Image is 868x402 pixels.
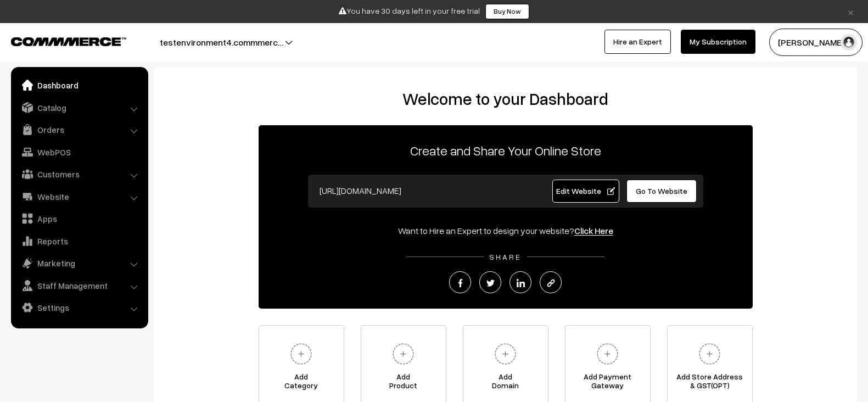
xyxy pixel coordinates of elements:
[574,225,613,236] a: Click Here
[388,339,418,369] img: plus.svg
[485,4,529,19] a: Buy Now
[843,5,858,18] a: ×
[626,180,697,203] a: Go To Website
[286,339,316,369] img: plus.svg
[11,37,126,46] img: COMMMERCE
[769,29,863,56] button: [PERSON_NAME]
[14,231,144,251] a: Reports
[556,186,615,196] span: Edit Website
[463,372,548,394] span: Add Domain
[14,75,144,95] a: Dashboard
[165,89,846,109] h2: Welcome to your Dashboard
[604,30,671,54] a: Hire an Expert
[4,4,864,19] div: You have 30 days left in your free trial
[636,186,687,196] span: Go To Website
[259,141,753,160] p: Create and Share Your Online Store
[361,372,446,394] span: Add Product
[14,298,144,317] a: Settings
[14,209,144,228] a: Apps
[14,98,144,118] a: Catalog
[14,142,144,162] a: WebPOS
[695,339,725,369] img: plus.svg
[841,34,857,51] img: user
[14,253,144,273] a: Marketing
[668,372,752,394] span: Add Store Address & GST(OPT)
[14,164,144,184] a: Customers
[14,120,144,139] a: Orders
[121,29,322,56] button: testenvironment4.commmerc…
[14,276,144,295] a: Staff Management
[592,339,623,369] img: plus.svg
[259,224,753,237] div: Want to Hire an Expert to design your website?
[552,180,619,203] a: Edit Website
[14,187,144,206] a: Website
[259,372,344,394] span: Add Category
[565,372,650,394] span: Add Payment Gateway
[490,339,520,369] img: plus.svg
[681,30,755,54] a: My Subscription
[484,252,527,261] span: SHARE
[11,34,107,47] a: COMMMERCE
